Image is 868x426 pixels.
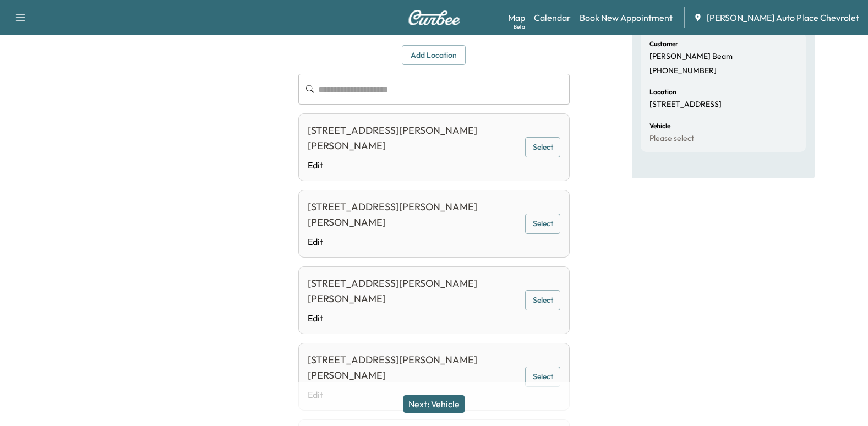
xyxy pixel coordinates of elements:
p: Please select [649,134,694,144]
p: [PERSON_NAME] Beam [649,52,733,62]
p: [STREET_ADDRESS] [649,100,722,110]
h6: Vehicle [649,123,670,129]
div: [STREET_ADDRESS][PERSON_NAME][PERSON_NAME] [308,199,520,230]
button: Select [525,214,560,234]
button: Select [525,367,560,387]
a: Calendar [534,11,571,24]
p: [PHONE_NUMBER] [649,66,717,76]
button: Next: Vehicle [403,395,465,413]
div: [STREET_ADDRESS][PERSON_NAME][PERSON_NAME] [308,276,520,307]
span: [PERSON_NAME] Auto Place Chevrolet [707,11,859,24]
img: Curbee Logo [408,10,461,25]
div: Beta [514,23,525,31]
h6: Customer [649,41,678,47]
button: Add Location [402,45,466,65]
button: Select [525,290,560,310]
div: [STREET_ADDRESS][PERSON_NAME][PERSON_NAME] [308,352,520,383]
button: Select [525,137,560,157]
a: Book New Appointment [580,11,673,24]
h6: Location [649,89,676,95]
a: Edit [308,159,520,172]
a: Edit [308,235,520,248]
a: Edit [308,312,520,325]
a: MapBeta [508,11,525,24]
div: [STREET_ADDRESS][PERSON_NAME][PERSON_NAME] [308,123,520,154]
